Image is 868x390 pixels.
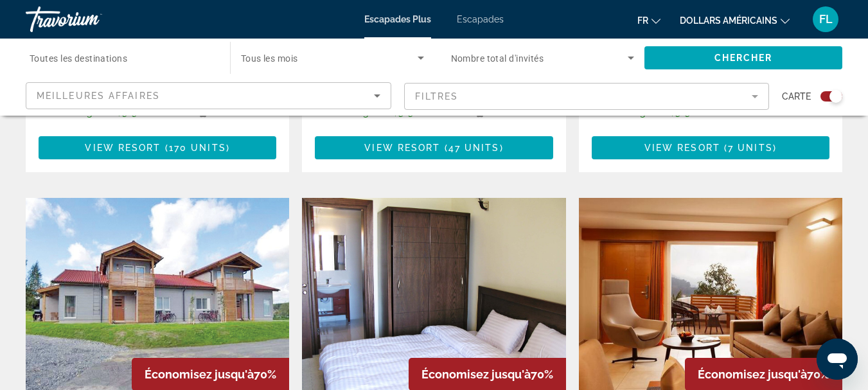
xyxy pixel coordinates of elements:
[592,136,829,159] button: View Resort(7 units)
[680,11,790,30] button: Changer de devise
[680,15,777,26] font: dollars américains
[241,53,298,64] span: Tous les mois
[440,143,503,153] span: ( )
[169,143,226,153] span: 170 units
[37,88,380,103] mat-select: Sort by
[404,82,770,111] button: Filter
[644,46,842,69] button: Chercher
[698,368,807,381] span: Économisez jusqu'à
[457,14,504,24] a: Escapades
[644,143,720,153] span: View Resort
[782,87,811,105] span: Carte
[448,143,500,153] span: 47 units
[85,143,161,153] span: View Resort
[720,143,777,153] span: ( )
[30,53,127,64] span: Toutes les destinations
[451,53,544,64] span: Nombre total d'invités
[728,143,773,153] span: 7 units
[714,53,773,63] span: Chercher
[819,12,833,26] font: FL
[421,368,531,381] span: Économisez jusqu'à
[364,143,440,153] span: View Resort
[809,6,842,33] button: Menu utilisateur
[37,91,160,101] span: Meilleures affaires
[315,136,553,159] button: View Resort(47 units)
[145,368,254,381] span: Économisez jusqu'à
[39,136,276,159] button: View Resort(170 units)
[817,339,858,380] iframe: Bouton de lancement de la fenêtre de messagerie
[364,14,431,24] a: Escapades Plus
[637,15,648,26] font: fr
[26,3,154,36] a: Travorium
[161,143,230,153] span: ( )
[637,11,660,30] button: Changer de langue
